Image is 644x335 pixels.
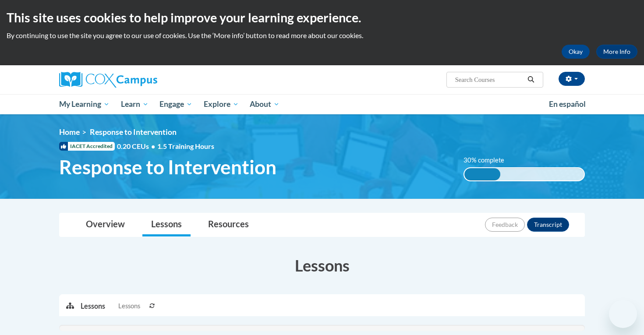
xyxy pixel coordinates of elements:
[115,94,154,114] a: Learn
[59,142,115,151] span: IACET Accredited
[464,155,514,165] label: 30% complete
[7,31,637,40] p: By continuing to use the site you agree to our use of cookies. Use the ‘More info’ button to read...
[198,94,244,114] a: Explore
[151,142,155,150] span: •
[562,45,590,59] button: Okay
[524,74,538,85] button: Search
[59,72,157,88] img: Cox Campus
[59,72,226,88] a: Cox Campus
[121,99,149,109] span: Learn
[118,301,140,311] span: Lessons
[559,72,585,86] button: Account Settings
[59,127,80,137] a: Home
[485,218,525,232] button: Feedback
[117,141,157,151] span: 0.20 CEUs
[527,218,569,232] button: Transcript
[159,99,192,109] span: Engage
[7,9,637,26] h2: This site uses cookies to help improve your learning experience.
[204,99,239,109] span: Explore
[157,142,214,150] span: 1.5 Training Hours
[609,300,637,328] iframe: Button to launch messaging window
[454,74,524,85] input: Search Courses
[250,99,280,109] span: About
[59,254,585,276] h3: Lessons
[154,94,198,114] a: Engage
[464,168,500,180] div: 30% complete
[549,99,586,109] span: En español
[543,95,591,113] a: En español
[59,99,110,109] span: My Learning
[596,45,637,59] a: More Info
[46,94,598,114] div: Main menu
[244,94,286,114] a: About
[199,213,258,236] a: Resources
[142,213,191,236] a: Lessons
[90,127,177,137] span: Response to Intervention
[59,155,276,179] span: Response to Intervention
[81,301,105,311] p: Lessons
[77,213,134,236] a: Overview
[53,94,115,114] a: My Learning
